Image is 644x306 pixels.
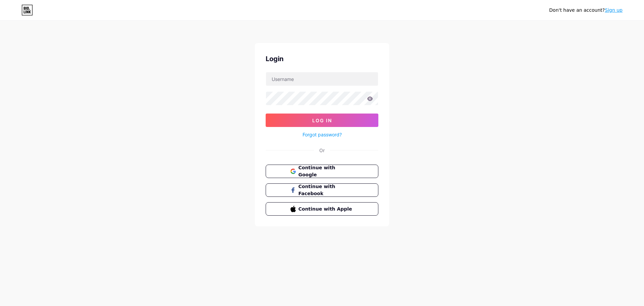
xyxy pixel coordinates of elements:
[299,206,354,213] span: Continue with Apple
[299,164,354,178] span: Continue with Google
[299,183,354,197] span: Continue with Facebook
[266,202,378,216] button: Continue with Apple
[303,131,342,138] a: Forgot password?
[266,72,378,86] input: Username
[266,54,378,64] div: Login
[266,165,378,178] button: Continue with Google
[319,147,325,154] div: Or
[549,7,623,14] div: Don't have an account?
[312,118,332,123] span: Log In
[266,114,378,127] button: Log In
[605,7,623,13] a: Sign up
[266,183,378,197] button: Continue with Facebook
